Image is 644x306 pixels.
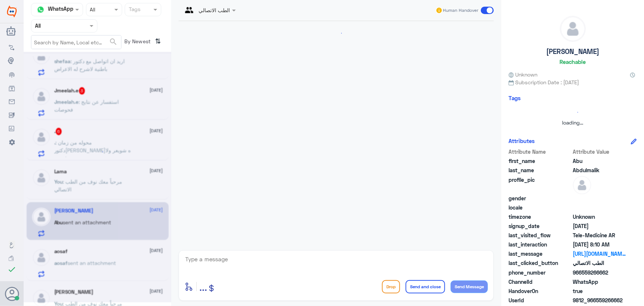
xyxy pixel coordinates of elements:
[573,166,626,174] span: Abdulmalik
[509,259,571,267] span: last_clicked_button
[7,6,17,17] img: Widebot Logo
[509,231,571,239] span: last_visited_flow
[573,176,591,194] img: defaultAdmin.png
[199,280,207,293] span: ...
[573,250,626,258] a: [URL][DOMAIN_NAME]
[573,148,626,156] span: Attribute Value
[573,278,626,286] span: 2
[573,241,626,248] span: 2025-10-07T05:10:19.335Z
[406,280,445,293] button: Send and close
[451,280,488,293] button: Send Message
[128,5,141,15] div: Tags
[573,259,626,267] span: الطب الاتصالي
[573,287,626,295] span: true
[573,269,626,276] span: 966559266662
[180,27,492,40] div: loading...
[509,296,571,304] span: UserId
[573,213,626,221] span: Unknown
[509,269,571,276] span: phone_number
[509,278,571,286] span: ChannelId
[573,231,626,239] span: Tele-Medicine AR
[155,35,161,47] i: ⇅
[509,222,571,230] span: signup_date
[559,58,586,65] h6: Reachable
[573,194,626,202] span: null
[562,119,583,126] span: loading...
[382,280,400,293] button: Drop
[509,204,571,211] span: locale
[7,265,16,274] i: check
[5,287,19,301] button: Avatar
[509,287,571,295] span: HandoverOn
[121,35,152,50] span: By Newest
[109,37,118,46] span: search
[573,204,626,211] span: null
[509,157,571,165] span: first_name
[509,176,571,193] span: profile_pic
[35,4,46,15] img: whatsapp.png
[31,35,121,49] input: Search by Name, Local etc…
[573,296,626,304] span: 9812_966559266662
[546,47,599,56] h5: [PERSON_NAME]
[199,278,207,295] button: ...
[91,145,104,158] div: loading...
[109,36,118,48] button: search
[510,106,635,119] div: loading...
[509,71,537,78] span: Unknown
[509,137,535,144] h6: Attributes
[443,7,478,14] span: Human Handover
[573,157,626,165] span: Abu
[509,166,571,174] span: last_name
[560,16,585,41] img: defaultAdmin.png
[509,213,571,221] span: timezone
[509,194,571,202] span: gender
[509,78,637,86] span: Subscription Date : [DATE]
[509,95,521,101] h6: Tags
[509,250,571,258] span: last_message
[509,148,571,156] span: Attribute Name
[573,222,626,230] span: 2025-10-07T05:06:07.239Z
[509,241,571,248] span: last_interaction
